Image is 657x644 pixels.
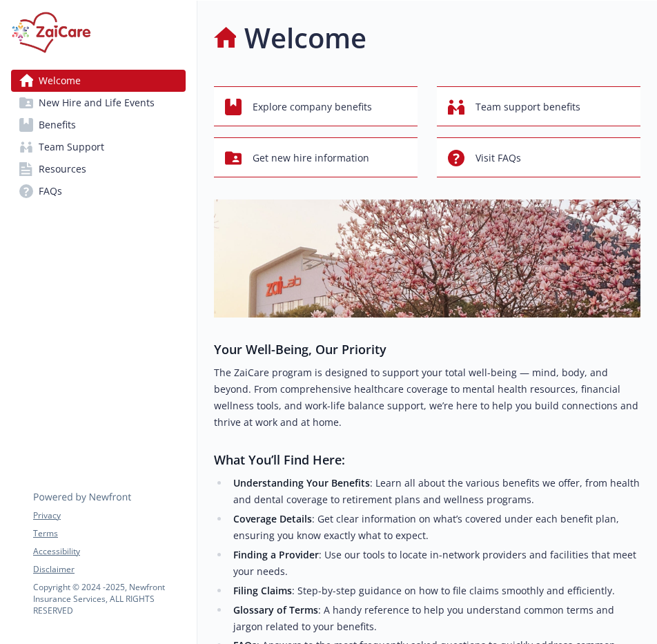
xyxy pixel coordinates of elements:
[229,475,640,508] li: : Learn all about the various benefits we offer, from health and dental coverage to retirement pl...
[33,509,185,522] a: Privacy
[233,512,312,525] strong: Coverage Details
[233,476,370,489] strong: Understanding Your Benefits
[33,581,185,616] p: Copyright © 2024 - 2025 , Newfront Insurance Services, ALL RIGHTS RESERVED
[39,180,62,202] span: FAQs
[437,137,640,177] button: Visit FAQs
[39,70,81,92] span: Welcome
[39,158,86,180] span: Resources
[233,584,292,597] strong: Filing Claims
[11,114,186,136] a: Benefits
[475,94,580,120] span: Team support benefits
[229,547,640,580] li: : Use our tools to locate in-network providers and facilities that meet your needs.
[33,545,185,558] a: Accessibility
[11,136,186,158] a: Team Support
[244,17,366,59] h1: Welcome
[214,137,418,177] button: Get new hire information
[233,603,318,616] strong: Glossary of Terms
[33,527,185,540] a: Terms
[33,563,185,576] a: Disclaimer
[214,364,640,431] p: The ZaiCare program is designed to support your total well-being — mind, body, and beyond. From c...
[233,548,319,561] strong: Finding a Provider
[39,92,155,114] span: New Hire and Life Events
[11,92,186,114] a: New Hire and Life Events
[39,114,76,136] span: Benefits
[229,511,640,544] li: : Get clear information on what’s covered under each benefit plan, ensuring you know exactly what...
[253,94,372,120] span: Explore company benefits
[214,86,418,126] button: Explore company benefits
[11,70,186,92] a: Welcome
[475,145,521,171] span: Visit FAQs
[229,602,640,635] li: : A handy reference to help you understand common terms and jargon related to your benefits.
[253,145,369,171] span: Get new hire information
[214,340,640,359] h3: Your Well-Being, Our Priority
[214,450,640,469] h3: What You’ll Find Here:
[437,86,640,126] button: Team support benefits
[229,583,640,599] li: : Step-by-step guidance on how to file claims smoothly and efficiently.
[11,158,186,180] a: Resources
[11,180,186,202] a: FAQs
[214,199,640,318] img: overview page banner
[39,136,104,158] span: Team Support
